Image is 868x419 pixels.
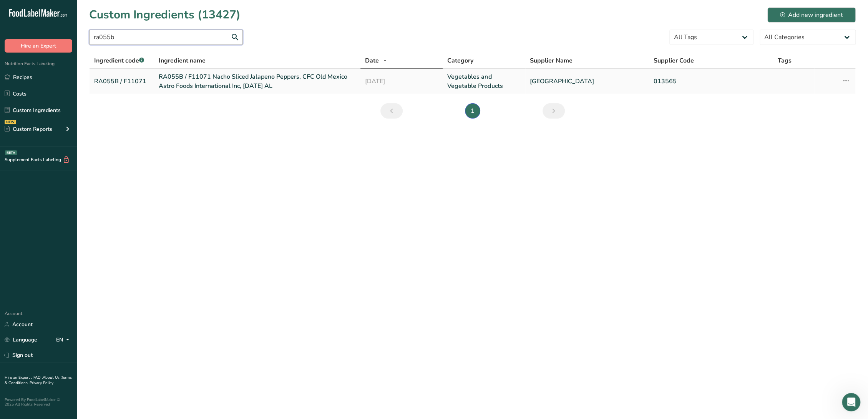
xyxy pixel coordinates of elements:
[365,56,379,65] span: Date
[43,375,61,380] a: About Us .
[447,56,473,65] span: Category
[777,56,791,65] span: Tags
[842,393,860,411] iframe: Intercom live chat
[94,77,149,86] a: RA055B / F11071
[5,150,17,155] div: BETA
[89,6,241,23] h1: Custom Ingredients (13427)
[380,103,403,119] a: Previous
[530,56,573,65] span: Supplier Name
[33,375,43,380] a: FAQ .
[365,77,438,86] a: [DATE]
[654,56,694,65] span: Supplier Code
[5,125,52,133] div: Custom Reports
[159,56,206,65] span: Ingredient name
[30,380,53,386] a: Privacy Policy
[543,103,565,119] a: Next
[5,120,16,124] div: NEW
[56,335,72,345] div: EN
[94,56,144,65] span: Ingredient code
[5,375,72,386] a: Terms & Conditions .
[5,39,72,53] button: Hire an Expert
[5,398,72,407] div: Powered By FoodLabelMaker © 2025 All Rights Reserved
[447,72,521,91] a: Vegetables and Vegetable Products
[530,77,644,86] a: [GEOGRAPHIC_DATA]
[89,30,243,45] input: Search for ingredient
[5,375,32,380] a: Hire an Expert .
[159,72,356,91] a: RA055B / F11071 Nacho Sliced Jalapeno Peppers, CFC Old Mexico Astro Foods International Inc, [DAT...
[780,10,843,20] div: Add new ingredient
[5,333,37,346] a: Language
[654,77,768,86] a: 013565
[767,7,856,23] button: Add new ingredient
